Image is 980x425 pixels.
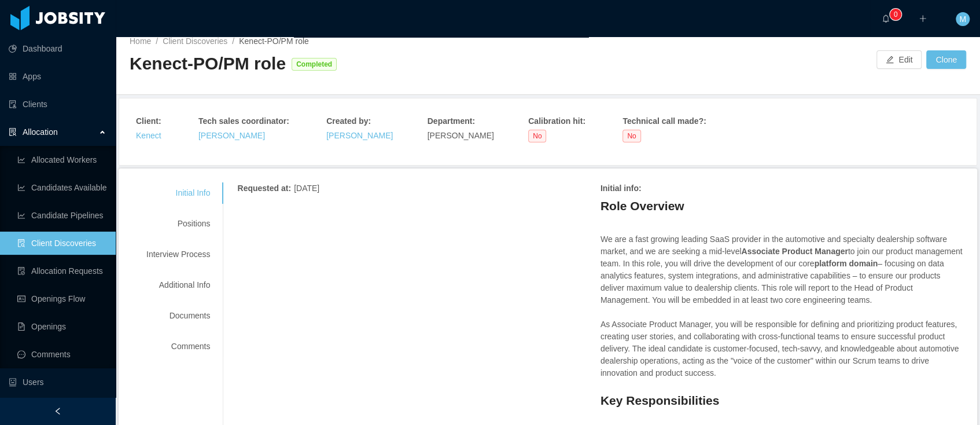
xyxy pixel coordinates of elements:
[198,131,265,140] a: [PERSON_NAME]
[132,213,224,235] div: Positions
[132,336,224,357] div: Comments
[428,131,494,140] span: [PERSON_NAME]
[17,232,106,255] a: icon: file-searchClient Discoveries
[9,37,106,60] a: icon: pie-chartDashboard
[890,9,901,20] sup: 0
[622,130,640,142] span: No
[9,128,17,136] i: icon: solution
[9,371,106,394] a: icon: robotUsers
[528,116,585,126] strong: Calibration hit :
[959,12,966,26] span: M
[622,116,706,126] strong: Technical call made? :
[9,93,106,116] a: icon: auditClients
[17,259,106,283] a: icon: file-doneAllocation Requests
[136,116,161,126] strong: Client :
[528,130,546,142] span: No
[17,204,106,227] a: icon: line-chartCandidate Pipelines
[814,259,878,268] strong: platform domain
[130,36,151,46] a: Home
[600,184,642,193] strong: Initial info :
[132,244,224,265] div: Interview Process
[292,58,337,71] span: Completed
[237,184,291,193] strong: Requested at :
[132,274,224,296] div: Additional Info
[600,199,684,212] strong: Role Overview
[232,36,234,46] span: /
[600,394,719,407] strong: Key Responsibilities
[600,318,963,379] p: As Associate Product Manager, you will be responsible for defining and prioritizing product featu...
[876,50,922,69] button: icon: editEdit
[294,184,319,193] span: [DATE]
[326,116,371,126] strong: Created by :
[163,36,227,46] a: Client Discoveries
[600,233,963,306] p: We are a fast growing leading SaaS provider in the automotive and specialty dealership software m...
[17,176,106,199] a: icon: line-chartCandidates Available
[17,343,106,366] a: icon: messageComments
[132,182,224,204] div: Initial Info
[239,36,309,46] span: Kenect-PO/PM role
[130,52,286,76] div: Kenect-PO/PM role
[17,148,106,171] a: icon: line-chartAllocated Workers
[919,14,927,23] i: icon: plus
[17,287,106,310] a: icon: idcardOpenings Flow
[156,36,158,46] span: /
[23,127,58,137] span: Allocation
[326,131,393,140] a: [PERSON_NAME]
[9,65,106,88] a: icon: appstoreApps
[132,305,224,327] div: Documents
[136,131,161,140] a: Kenect
[741,247,848,256] strong: Associate Product Manager
[17,315,106,338] a: icon: file-textOpenings
[882,14,890,23] i: icon: bell
[428,116,475,126] strong: Department :
[198,116,289,126] strong: Tech sales coordinator :
[926,50,966,69] button: Clone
